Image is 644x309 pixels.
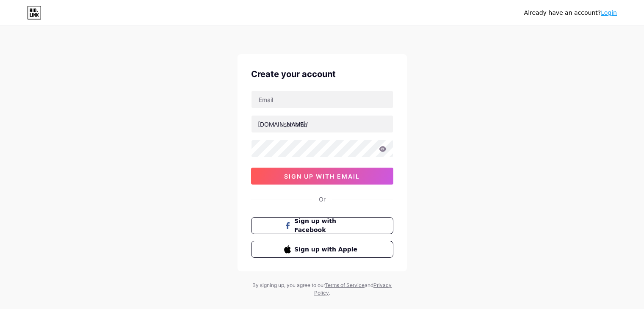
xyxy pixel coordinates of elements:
span: Sign up with Facebook [294,217,360,235]
button: sign up with email [251,168,393,185]
div: Or [319,195,326,204]
button: Sign up with Facebook [251,217,393,234]
span: Sign up with Apple [294,245,360,254]
span: sign up with email [284,173,360,180]
div: Create your account [251,68,393,80]
a: Login [601,9,617,16]
div: Already have an account? [524,8,617,17]
input: username [252,116,393,132]
input: Email [252,91,393,108]
button: Sign up with Apple [251,241,393,258]
a: Terms of Service [325,282,365,288]
div: [DOMAIN_NAME]/ [258,120,308,129]
div: By signing up, you agree to our and . [250,281,394,297]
